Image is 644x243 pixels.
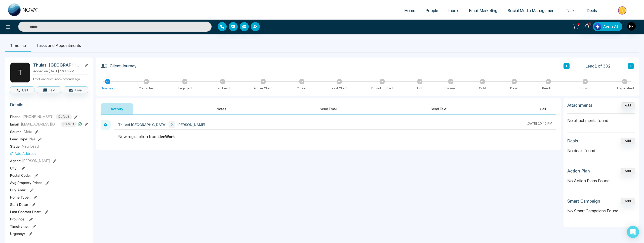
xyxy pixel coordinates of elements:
span: Lead 1 of 332 [585,63,611,69]
h3: Deals [567,138,578,143]
span: Tasks [566,8,577,13]
span: City : [10,165,18,171]
button: Email [64,86,88,93]
button: Add Address [10,151,36,156]
h3: Attachments [567,103,592,108]
div: Cold [479,86,486,91]
span: [PERSON_NAME] [22,158,50,163]
h3: Details [10,102,88,110]
span: Inbox [448,8,459,13]
div: Open Intercom Messenger [627,226,639,238]
div: [DATE] 10:40 PM [527,121,552,128]
h3: Client Journey [101,63,137,70]
span: Last Contact Date : [10,209,41,214]
div: Warm [447,86,455,91]
span: Home [404,8,415,13]
span: 10+ [587,22,591,26]
a: Tasks [561,6,582,15]
span: Postal Code : [10,173,31,178]
span: New Lead [22,144,39,149]
span: Thulasi [GEOGRAPHIC_DATA] [118,122,167,127]
p: No Smart Campaigns Found [567,208,635,214]
div: Engaged [178,86,192,91]
div: Past Client [332,86,347,91]
span: Add [621,103,635,107]
p: No Action Plans Found [567,178,635,184]
button: Activity [101,103,133,114]
p: Added on [DATE] 10:40 PM [33,69,88,74]
span: N/A [29,136,35,142]
a: Inbox [443,6,464,15]
div: Showing [579,86,591,91]
img: Nova CRM Logo [8,4,38,16]
button: Add [621,102,635,108]
div: Pending [542,86,554,91]
h2: Thulasi [GEOGRAPHIC_DATA] [33,63,80,68]
div: Closed [297,86,307,91]
div: New Lead [101,86,114,91]
span: Meta [24,129,32,134]
span: [EMAIL_ADDRESS][DOMAIN_NAME] [21,122,59,127]
span: Deals [587,8,597,13]
button: Send Email [310,103,347,114]
span: Agent: [10,158,21,163]
span: Email Marketing [469,8,497,13]
a: Home [399,6,420,15]
img: Market-place.gif [605,5,641,16]
div: Do not contact [371,86,393,91]
button: Add [621,168,635,174]
a: 10+ [581,22,593,31]
span: Avon AI [603,24,618,30]
span: Stage: [10,144,21,149]
button: Avon AI [593,22,622,31]
a: Deals [582,6,602,15]
span: Social Media Management [507,8,556,13]
div: Contacted [139,86,154,91]
span: Source: [10,129,23,134]
button: Add [621,198,635,204]
div: Unspecified [616,86,634,91]
span: Start Date : [10,202,28,207]
div: Active Client [254,86,272,91]
span: Buy Area : [10,187,26,193]
button: Text [37,86,61,93]
span: Province : [10,216,25,222]
h3: Action Plan [567,168,590,173]
span: Lead Type: [10,136,28,142]
button: Send Text [421,103,457,114]
button: Call [10,86,34,93]
span: Default [61,122,77,127]
img: Lead Flow [594,23,601,30]
li: Timeline [5,39,31,52]
p: No deals found [567,148,635,154]
span: [PERSON_NAME] [177,122,205,127]
span: Avg Property Price : [10,180,42,185]
span: People [425,8,438,13]
button: Call [530,103,556,114]
span: Email: [10,122,20,127]
p: Last Connected: a few seconds ago [33,76,88,81]
span: [PHONE_NUMBER] [23,114,54,119]
a: People [420,6,443,15]
span: Home Type : [10,195,30,200]
button: Add [621,138,635,144]
div: Bad Lead [216,86,230,91]
div: T [10,63,30,83]
span: Phone: [10,114,21,119]
div: Hot [417,86,422,91]
a: Social Media Management [502,6,561,15]
a: Email Marketing [464,6,502,15]
button: Notes [207,103,236,114]
li: Tasks and Appointments [31,39,86,52]
h3: Smart Campaign [567,199,600,204]
div: Dead [510,86,518,91]
span: Timeframe : [10,224,29,229]
img: User Avatar [627,22,636,31]
span: Default [56,114,72,119]
span: Urgency : [10,231,25,236]
p: No attachments found [567,114,635,124]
